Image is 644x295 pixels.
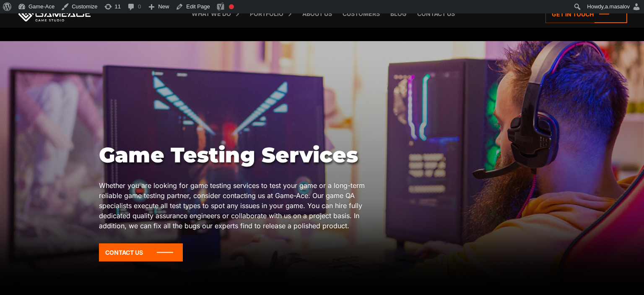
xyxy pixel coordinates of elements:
[99,243,183,261] a: Contact Us
[605,3,630,10] span: a.masalov
[229,4,234,9] div: Focus keyphrase not set
[99,180,366,231] p: Whether you are looking for game testing services to test your game or a long-term reliable game ...
[545,5,627,23] a: Get in touch
[99,143,366,168] h1: Game Testing Services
